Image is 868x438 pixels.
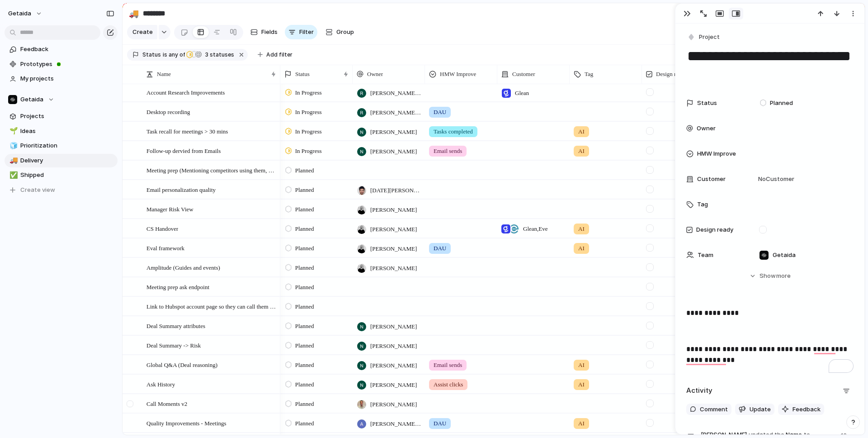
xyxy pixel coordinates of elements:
[370,205,417,214] span: [PERSON_NAME]
[321,25,359,39] button: Group
[146,106,190,117] span: Desktop recording
[146,184,216,195] span: Email personalization quality
[686,268,854,284] button: Showmore
[698,251,713,260] span: Team
[759,271,776,281] span: Show
[295,361,314,370] span: Planned
[370,89,421,98] span: [PERSON_NAME] [PERSON_NAME]
[20,74,114,83] span: My projects
[5,139,118,152] a: 🧊Prioritization
[146,359,217,370] span: Global Q&A (Deal reasoning)
[750,405,771,414] span: Update
[370,264,417,273] span: [PERSON_NAME]
[434,361,462,370] span: Email sends
[146,301,277,311] span: Link to Hubspot account page so they can call them from Accounts page
[776,271,791,281] span: more
[20,60,114,69] span: Prototypes
[755,175,794,184] span: No Customer
[696,225,733,234] span: Design ready
[697,124,716,133] span: Owner
[686,308,854,373] div: To enrich screen reader interactions, please activate Accessibility in Grammarly extension settings
[434,147,462,156] span: Email sends
[793,405,821,414] span: Feedback
[370,322,417,331] span: [PERSON_NAME]
[9,126,16,136] div: 🌱
[295,341,314,350] span: Planned
[295,205,314,214] span: Planned
[20,127,114,136] span: Ideas
[370,244,417,253] span: [PERSON_NAME]
[370,419,421,428] span: [PERSON_NAME] Sarma
[295,147,322,156] span: In Progress
[735,404,774,415] button: Update
[434,244,446,253] span: DAU
[440,70,476,79] span: HMW Improve
[146,320,205,331] span: Deal Summary attributes
[132,28,153,37] span: Create
[261,28,278,37] span: Fields
[5,57,118,71] a: Prototypes
[370,361,417,370] span: [PERSON_NAME]
[295,127,322,136] span: In Progress
[512,70,535,79] span: Customer
[295,263,314,272] span: Planned
[685,31,722,44] button: Project
[8,156,17,165] button: 🚚
[295,283,314,292] span: Planned
[686,386,712,396] h2: Activity
[295,400,314,409] span: Planned
[20,112,114,121] span: Projects
[295,108,322,117] span: In Progress
[700,405,728,414] span: Comment
[8,141,17,150] button: 🧊
[285,25,317,39] button: Filter
[146,262,220,272] span: Amplitude (Guides and events)
[778,404,824,415] button: Feedback
[295,166,314,175] span: Planned
[295,70,310,79] span: Status
[578,147,585,156] span: AI
[370,186,421,195] span: [DATE][PERSON_NAME]
[20,156,114,165] span: Delivery
[686,404,731,415] button: Comment
[167,51,185,59] span: any of
[697,149,736,158] span: HMW Improve
[5,124,118,138] a: 🌱Ideas
[773,251,796,260] span: Getaida
[370,400,417,409] span: [PERSON_NAME]
[434,108,446,117] span: DAU
[9,170,16,181] div: ✅
[266,51,292,59] span: Add filter
[8,171,17,180] button: ✅
[20,186,55,195] span: Create view
[163,51,167,59] span: is
[20,45,114,54] span: Feedback
[370,342,417,351] span: [PERSON_NAME]
[656,70,687,79] span: Design ready
[370,108,421,117] span: [PERSON_NAME] [PERSON_NAME]
[699,33,720,42] span: Project
[515,89,529,98] span: Glean
[336,28,354,37] span: Group
[578,224,585,233] span: AI
[8,9,31,18] span: getaida
[434,380,463,389] span: Assist clicks
[5,168,118,182] a: ✅Shipped
[247,25,281,39] button: Fields
[5,183,118,197] button: Create view
[434,127,473,136] span: Tasks completed
[186,50,236,60] button: 3 statuses
[5,154,118,167] a: 🚚Delivery
[5,93,118,106] button: Getaida
[146,398,187,409] span: Call Moments v2
[8,127,17,136] button: 🌱
[295,88,322,97] span: In Progress
[146,281,209,292] span: Meeting prep ask endpoint
[295,419,314,428] span: Planned
[146,340,201,350] span: Deal Summary -> Risk
[299,28,314,37] span: Filter
[127,25,157,39] button: Create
